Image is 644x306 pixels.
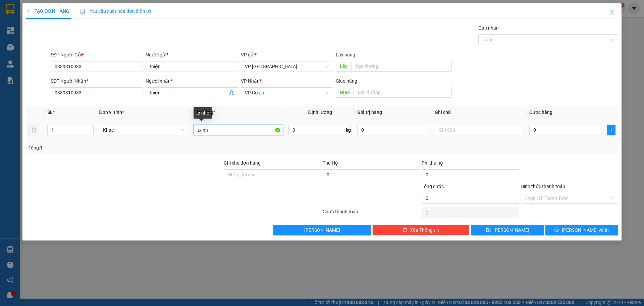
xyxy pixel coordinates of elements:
button: plus [607,125,615,135]
span: plus [26,9,31,13]
div: Phí thu hộ [422,159,519,169]
div: Người nhận [146,77,238,85]
div: Tổng: 1 [29,144,249,151]
span: TẠO ĐƠN HÀNG [26,8,69,14]
input: VD: Bàn, Ghế [194,125,283,135]
div: THÁI [78,22,125,30]
button: save[PERSON_NAME] [471,225,544,235]
span: SL [47,110,53,115]
button: printer[PERSON_NAME] và In [545,225,618,235]
span: Định lượng [308,110,332,115]
div: 30.000 [77,43,126,60]
label: Hình thức thanh toán [521,184,565,189]
div: VP [GEOGRAPHIC_DATA] [6,6,74,22]
span: Tổng cước [422,184,444,189]
span: Gửi: [6,6,16,13]
span: [PERSON_NAME] [493,226,529,234]
span: [PERSON_NAME] [304,226,340,234]
div: VP Cư Jút [78,6,125,22]
span: Xóa Thông tin [410,226,439,234]
div: SĐT Người Nhận [51,77,143,85]
button: [PERSON_NAME] [273,225,371,235]
input: Ghi Chú [435,125,524,135]
div: SĐT Người Gửi [51,51,143,58]
span: Lấy hàng [336,52,355,57]
span: Giá trị hàng [357,110,382,115]
span: Chưa cước : [77,43,92,59]
button: deleteXóa Thông tin [372,225,470,235]
span: Lấy [336,61,351,72]
span: plus [607,127,615,133]
span: printer [554,227,559,233]
div: 0388764947 [78,30,125,39]
span: Yêu cầu xuất hóa đơn điện tử [80,8,151,14]
input: Dọc đường [351,61,452,72]
span: Giao [336,87,354,98]
button: delete [29,125,39,135]
span: Đơn vị tính [99,110,124,115]
img: icon [80,9,86,14]
span: VP Nhận [241,78,260,84]
span: [PERSON_NAME] và In [562,226,609,234]
div: Người gửi [146,51,238,58]
span: user-add [229,90,234,95]
span: close [609,10,615,15]
input: Ghi chú đơn hàng [224,169,321,180]
span: Nhận: [78,6,95,13]
input: 0 [357,125,429,135]
button: Close [603,3,622,22]
th: Ghi chú [432,106,527,119]
label: Gán nhãn [478,25,499,31]
div: tx nho [194,107,212,119]
span: Khác [103,125,184,135]
span: VP Sài Gòn [245,61,329,72]
span: delete [402,227,407,233]
span: Cước hàng [529,110,552,115]
div: Chưa thanh toán [322,208,421,220]
div: THÁI [6,22,74,30]
span: VP Cư Jút [245,88,329,98]
span: kg [345,125,352,135]
span: save [486,227,491,233]
div: VP gửi [241,51,333,58]
div: 0388764947 [6,30,74,39]
span: Giao hàng [336,78,357,84]
span: Thu Hộ [323,160,338,166]
input: Dọc đường [354,87,452,98]
label: Ghi chú đơn hàng [224,160,261,166]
